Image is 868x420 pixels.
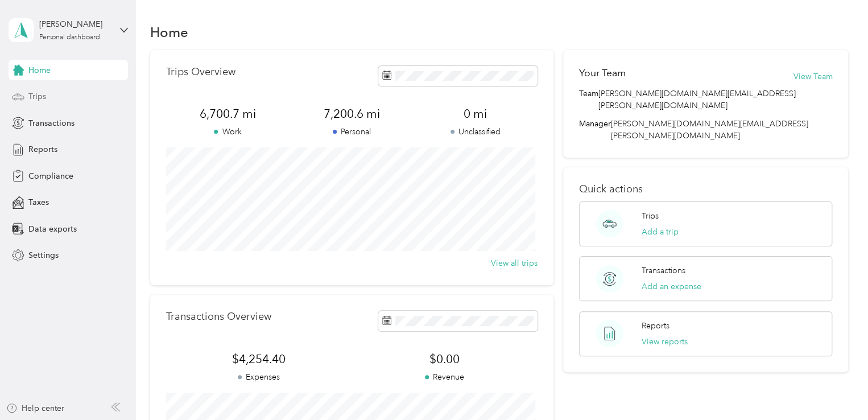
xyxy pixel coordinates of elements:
[352,351,537,367] span: $0.00
[166,311,271,323] p: Transactions Overview
[290,106,414,122] span: 7,200.6 mi
[166,106,290,122] span: 6,700.7 mi
[352,371,537,383] p: Revenue
[642,281,701,293] button: Add an expense
[166,126,290,138] p: Work
[39,34,100,41] div: Personal dashboard
[491,257,538,269] button: View all trips
[642,265,685,277] p: Transactions
[28,143,57,155] span: Reports
[642,210,659,222] p: Trips
[28,170,73,182] span: Compliance
[39,18,110,30] div: [PERSON_NAME]
[290,126,414,138] p: Personal
[611,119,808,141] span: [PERSON_NAME][DOMAIN_NAME][EMAIL_ADDRESS][PERSON_NAME][DOMAIN_NAME]
[579,183,832,195] p: Quick actions
[642,320,669,332] p: Reports
[642,336,688,348] button: View reports
[28,249,59,261] span: Settings
[28,196,49,208] span: Taxes
[579,66,626,80] h2: Your Team
[793,71,832,83] button: View Team
[150,26,188,38] h1: Home
[598,88,832,112] span: [PERSON_NAME][DOMAIN_NAME][EMAIL_ADDRESS][PERSON_NAME][DOMAIN_NAME]
[414,126,538,138] p: Unclassified
[166,371,352,383] p: Expenses
[28,64,51,76] span: Home
[804,356,868,420] iframe: Everlance-gr Chat Button Frame
[166,351,352,367] span: $4,254.40
[28,223,77,235] span: Data exports
[166,66,235,78] p: Trips Overview
[6,402,64,414] button: Help center
[28,117,75,129] span: Transactions
[579,118,611,142] span: Manager
[414,106,538,122] span: 0 mi
[579,88,598,112] span: Team
[28,90,46,102] span: Trips
[642,226,679,238] button: Add a trip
